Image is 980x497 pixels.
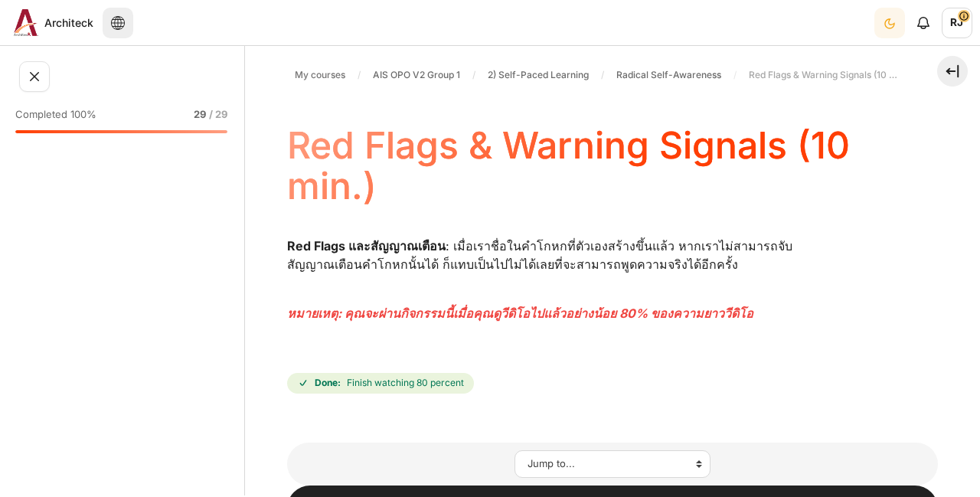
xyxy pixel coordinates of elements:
a: User menu [942,8,972,38]
a: Architeck Architeck [8,9,93,36]
span: 29 [194,107,206,123]
a: My courses [289,66,351,84]
div: Completion requirements for Red Flags &amp; Warning Signals (10 min.) [287,370,477,397]
span: Red Flags & Warning Signals (10 min.) [749,68,902,82]
span: My courses [295,68,345,82]
a: Red Flags & Warning Signals (10 min.) [743,66,908,84]
span: AIS OPO V2 Group 1 [373,68,460,82]
span: Architeck [44,15,93,31]
p: : เมื่อเราชื่อในคำโกหกที่ตัวเองสร้างขึ้นแล้ว หากเราไม่สามารถจับสัญญาณเตือนคำโกหกนั้นได้ ก็แทบเป็น... [287,237,823,273]
span: Completed 100% [15,107,96,123]
a: Radical Self-Awareness [610,66,727,84]
span: หมายเหตุ: คุณจะผ่านกิจกรรมนี้เมื่อคุณดูวีดิโอไปแล้วอย่างน้อย 80% ของความยาววีดิโอ [287,306,753,321]
section: Content [245,57,980,486]
strong: Done: [315,376,341,390]
strong: Red Flags และสัญญาณเตือน [287,238,446,253]
div: Dark Mode [876,7,903,38]
button: Languages [103,8,133,38]
span: / 29 [209,107,227,123]
span: Radical Self-Awareness [616,68,721,82]
h4: Red Flags & Warning Signals (10 min.) [287,126,938,207]
img: Architeck [14,9,38,36]
a: AIS OPO V2 Group 1 [367,66,466,84]
div: 100% [15,130,227,133]
span: RJ [942,8,972,38]
div: Show notification window with no new notifications [908,8,939,38]
nav: Navigation bar [287,63,938,87]
a: 2) Self-Paced Learning [482,66,595,84]
span: 2) Self-Paced Learning [488,68,589,82]
span: Finish watching 80 percent [347,376,464,390]
button: Light Mode Dark Mode [874,8,905,38]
